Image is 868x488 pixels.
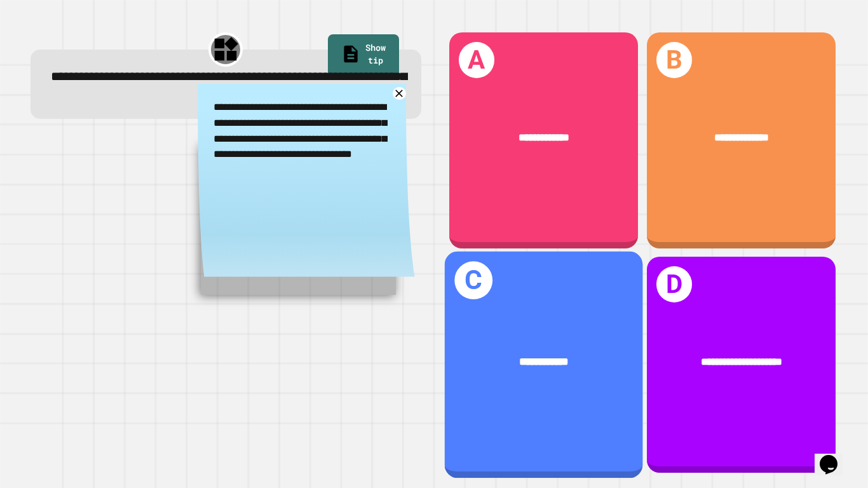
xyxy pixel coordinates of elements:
h1: B [656,42,693,78]
iframe: chat widget [815,437,855,475]
h1: D [656,266,693,302]
h1: A [459,42,495,78]
a: Show tip [328,34,399,77]
h1: C [454,262,492,299]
